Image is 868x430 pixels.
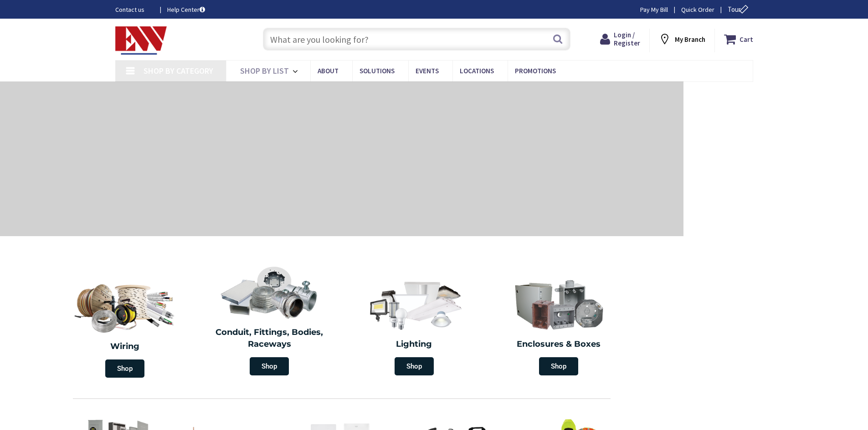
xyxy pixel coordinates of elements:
[724,31,753,47] a: Cart
[658,31,705,47] div: My Branch
[416,66,439,75] span: Events
[675,35,705,44] strong: My Branch
[515,66,556,75] span: Promotions
[539,357,578,375] span: Shop
[115,5,153,14] a: Contact us
[395,357,434,375] span: Shop
[105,359,144,378] span: Shop
[614,30,640,47] span: Login / Register
[489,273,629,380] a: Enclosures & Boxes Shop
[640,5,668,14] a: Pay My Bill
[115,26,167,55] img: Electrical Wholesalers, Inc.
[52,273,197,382] a: Wiring Shop
[600,31,640,47] a: Login / Register
[144,66,213,76] span: Shop By Category
[57,341,193,353] h2: Wiring
[344,273,484,380] a: Lighting Shop
[740,31,753,47] strong: Cart
[349,339,480,350] h2: Lighting
[318,66,339,75] span: About
[460,66,494,75] span: Locations
[360,66,395,75] span: Solutions
[728,5,751,14] span: Tour
[250,357,289,375] span: Shop
[204,327,335,350] h2: Conduit, Fittings, Bodies, Raceways
[263,28,570,51] input: What are you looking for?
[167,5,205,14] a: Help Center
[493,339,625,350] h2: Enclosures & Boxes
[200,261,340,380] a: Conduit, Fittings, Bodies, Raceways Shop
[240,66,289,76] span: Shop By List
[681,5,714,14] a: Quick Order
